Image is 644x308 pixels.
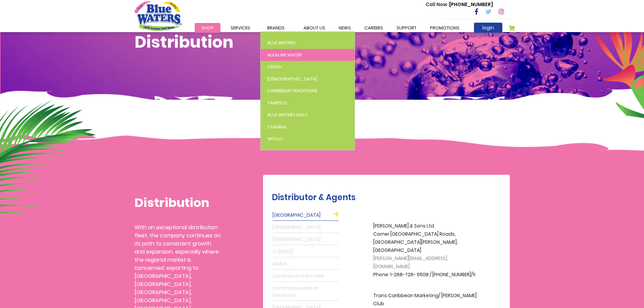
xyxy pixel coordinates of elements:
[272,283,339,301] a: Commonwealth of Dominica
[135,1,182,31] a: store logo
[272,193,506,203] h2: Distributor & Agents
[373,222,481,279] p: [PERSON_NAME] & Sons Ltd. Corner [GEOGRAPHIC_DATA] Roads, [GEOGRAPHIC_DATA][PERSON_NAME], [GEOGRA...
[267,124,286,130] span: Stamina
[267,112,308,118] span: Blue Waters Malt
[267,100,287,106] span: Tampico
[272,210,339,221] a: [GEOGRAPHIC_DATA]
[390,23,423,33] a: support
[272,246,339,257] a: St [DATE]
[267,64,283,70] span: Cran+
[267,76,317,82] span: [DEMOGRAPHIC_DATA]
[135,195,221,210] h1: Distribution
[272,234,339,245] a: [GEOGRAPHIC_DATA]
[373,255,447,270] span: [PERSON_NAME][EMAIL_ADDRESS][DOMAIN_NAME]
[267,52,302,58] span: Alkaline Water
[423,23,466,33] a: Promotions
[267,136,283,142] span: WitLuv
[135,32,510,52] h1: Distribution
[426,1,449,8] span: Call Now :
[201,25,214,31] span: Shop
[231,25,250,31] span: Services
[267,40,295,46] span: Blue Waters
[332,23,358,33] a: News
[267,88,317,94] span: Caribbean Traditions
[474,23,502,33] a: login
[297,23,332,33] a: about us
[267,25,285,31] span: Brands
[426,1,493,8] p: [PHONE_NUMBER]
[272,271,339,282] a: Curacao and Bonaire
[358,23,390,33] a: careers
[272,222,339,233] a: [GEOGRAPHIC_DATA]
[272,259,339,269] a: Aruba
